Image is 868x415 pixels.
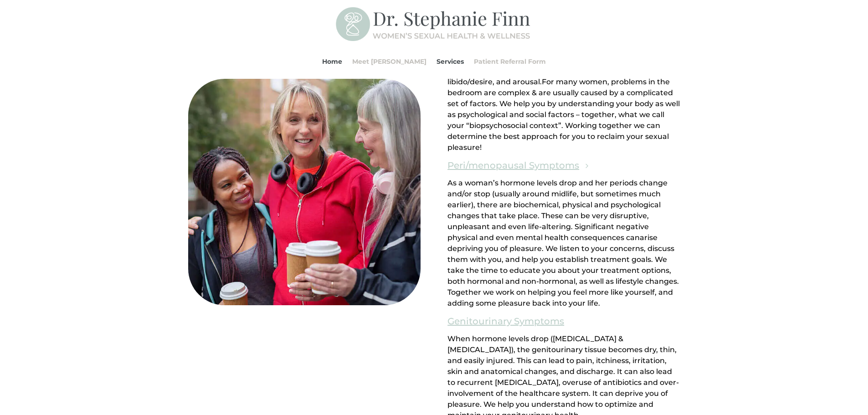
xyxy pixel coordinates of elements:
[447,178,680,309] div: Page 1
[447,44,680,153] div: Page 1
[447,313,564,329] a: Genitourinary Symptoms
[447,178,680,309] p: arise depriving you of pleasure. We listen to your concerns, discuss them with you, and help you ...
[437,44,464,79] a: Services
[447,179,668,242] span: As a woman’s hormone levels drop and her periods change and/or stop (usually around midlife, but ...
[447,77,680,152] span: For many women, problems in the bedroom are complex & are usually caused by a complicated set of ...
[447,158,579,173] a: Peri/menopausal Symptoms
[474,44,546,79] a: Patient Referral Form
[322,44,342,79] a: Home
[352,44,426,79] a: Meet [PERSON_NAME]
[188,79,421,305] img: All-Ages-Pleasure-MD-Ontario-Women-Sexual-Health-and-Wellness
